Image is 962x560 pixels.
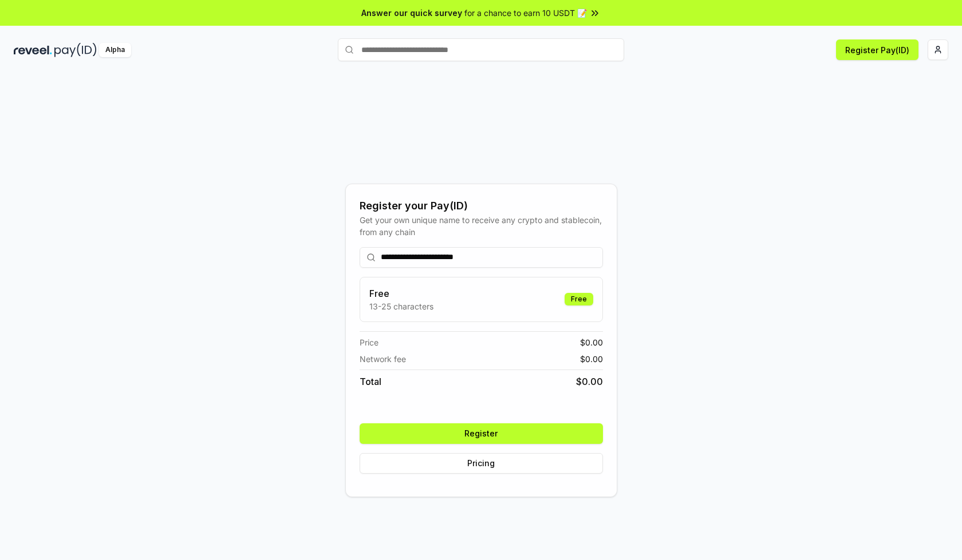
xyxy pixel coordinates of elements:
span: for a chance to earn 10 USDT 📝 [464,7,587,19]
span: Total [360,375,381,388]
span: $ 0.00 [576,375,603,388]
button: Pricing [360,453,603,474]
div: Register your Pay(ID) [360,198,603,214]
p: 13-25 characters [369,300,433,312]
span: Network fee [360,353,406,365]
span: Price [360,336,379,348]
button: Register Pay(ID) [836,39,918,60]
span: $ 0.00 [580,336,603,348]
img: pay_id [54,43,97,57]
div: Get your own unique name to receive any crypto and stablecoin, from any chain [360,214,603,238]
img: reveel_dark [14,43,52,57]
span: Answer our quick survey [361,7,462,19]
button: Register [360,423,603,444]
span: $ 0.00 [580,353,603,365]
h3: Free [369,287,433,300]
div: Free [565,293,593,305]
div: Alpha [99,43,131,57]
